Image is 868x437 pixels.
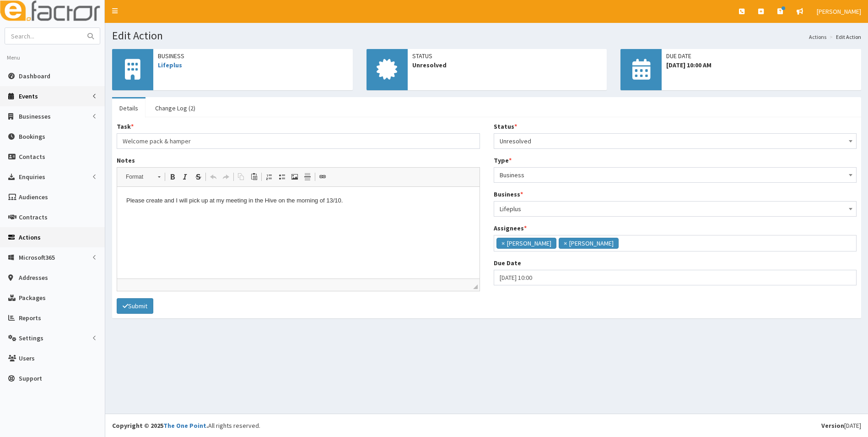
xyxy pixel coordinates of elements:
span: Contacts [19,153,45,161]
span: Contracts [19,213,48,221]
li: Laura Bradshaw [496,238,556,249]
span: × [501,239,505,248]
span: Reports [19,314,41,322]
span: Business [494,167,857,183]
a: Insert/Remove Numbered List [263,171,275,183]
a: Strike Through [192,171,205,183]
a: Bold (Ctrl+B) [166,171,179,183]
a: Actions [809,33,826,41]
span: Businesses [19,112,51,120]
a: Insert Horizontal Line [301,171,314,183]
a: Change Log (2) [148,98,203,118]
label: Notes [117,156,135,165]
label: Status [494,122,517,131]
span: Settings [19,334,43,342]
li: Edit Action [827,33,861,41]
span: [PERSON_NAME] [817,7,861,16]
span: Microsoft365 [19,253,55,262]
span: Due Date [666,51,857,60]
a: Link (Ctrl+L) [316,171,329,183]
span: Packages [19,294,46,302]
span: Actions [19,233,41,241]
span: Users [19,354,35,362]
span: Format [121,171,153,183]
button: Submit [117,298,153,314]
span: Unresolved [412,60,603,70]
span: Unresolved [500,135,851,147]
a: Image [288,171,301,183]
span: × [564,239,567,248]
span: Business [500,169,851,181]
span: Status [412,51,603,60]
span: Lifeplus [500,202,851,215]
a: Redo (Ctrl+Y) [220,171,232,183]
footer: All rights reserved. [105,414,868,437]
span: Unresolved [494,133,857,149]
a: Italic (Ctrl+I) [179,171,192,183]
a: The One Point [163,421,206,430]
span: Lifeplus [494,201,857,217]
span: [DATE] 10:00 AM [666,60,857,70]
span: Events [19,92,38,100]
strong: Copyright © 2025 . [112,421,208,430]
li: Alyssa Nicoll [559,238,619,249]
span: Drag to resize [473,284,478,289]
label: Business [494,190,523,199]
span: Business [158,51,348,60]
a: Paste (Ctrl+V) [248,171,260,183]
a: Format [121,170,165,183]
div: [DATE] [821,421,861,430]
h1: Edit Action [112,30,861,42]
span: Addresses [19,273,48,282]
label: Assignees [494,224,527,233]
a: Lifeplus [158,61,182,69]
span: Support [19,374,42,382]
b: Version [821,421,844,430]
input: Search... [5,28,82,44]
a: Copy (Ctrl+C) [235,171,248,183]
span: Audiences [19,193,48,201]
span: Bookings [19,132,45,141]
a: Undo (Ctrl+Z) [207,171,220,183]
a: Details [112,98,146,118]
span: Enquiries [19,173,45,181]
a: Insert/Remove Bulleted List [275,171,288,183]
label: Due Date [494,258,521,268]
span: Dashboard [19,72,50,80]
label: Task [117,122,134,131]
iframe: Rich Text Editor, notes [117,187,480,279]
label: Type [494,156,512,165]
